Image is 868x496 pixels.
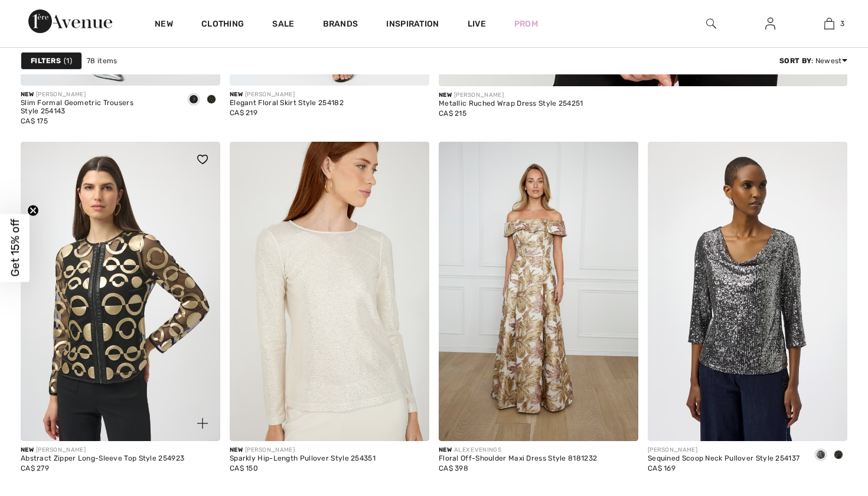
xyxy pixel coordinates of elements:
[439,109,466,118] span: CA$ 215
[230,464,258,472] span: CA$ 150
[779,57,811,65] strong: Sort By
[230,90,344,99] div: [PERSON_NAME]
[230,99,344,107] div: Elegant Floral Skirt Style 254182
[779,56,847,66] div: : Newest
[201,19,244,31] a: Clothing
[21,464,49,472] span: CA$ 279
[230,142,429,441] img: Sparkly Hip-Length Pullover Style 254351. Winter white/gold
[840,18,844,29] span: 3
[323,19,358,31] a: Brands
[21,455,184,463] div: Abstract Zipper Long-Sleeve Top Style 254923
[648,455,800,463] div: Sequined Scoop Neck Pullover Style 254137
[230,446,243,453] span: New
[386,19,439,31] span: Inspiration
[197,418,208,429] img: plus_v2.svg
[439,446,452,453] span: New
[21,446,34,453] span: New
[21,142,220,441] a: Abstract Zipper Long-Sleeve Top Style 254923. Gold/Black
[468,18,486,30] a: Live
[28,9,112,33] img: 1ère Avenue
[185,90,203,110] div: Black/Silver
[830,446,847,465] div: Black/Black
[31,56,61,66] strong: Filters
[439,446,597,455] div: ALEX EVENINGS
[514,18,538,30] a: Prom
[648,446,800,455] div: [PERSON_NAME]
[230,446,376,455] div: [PERSON_NAME]
[824,17,834,31] img: My Bag
[155,19,173,31] a: New
[64,56,72,66] span: 1
[756,17,785,31] a: Sign In
[648,464,676,472] span: CA$ 169
[21,91,34,98] span: New
[765,17,775,31] img: My Info
[203,90,220,110] div: Black/Gold
[792,407,856,437] iframe: Opens a widget where you can find more information
[8,219,22,277] span: Get 15% off
[800,17,858,31] a: 3
[439,464,468,472] span: CA$ 398
[439,92,452,99] span: New
[197,155,208,164] img: heart_black_full.svg
[230,109,257,117] span: CA$ 219
[87,56,117,66] span: 78 items
[21,99,175,116] div: Slim Formal Geometric Trousers Style 254143
[439,142,638,441] img: Floral Off-Shoulder Maxi Dress Style 8181232. Taupe
[230,455,376,463] div: Sparkly Hip-Length Pullover Style 254351
[21,117,48,125] span: CA$ 175
[230,91,243,98] span: New
[706,17,716,31] img: search the website
[21,90,175,99] div: [PERSON_NAME]
[439,91,583,100] div: [PERSON_NAME]
[439,100,583,108] div: Metallic Ruched Wrap Dress Style 254251
[272,19,294,31] a: Sale
[648,142,847,441] img: Sequined Scoop Neck Pullover Style 254137. Black/Silver
[812,446,830,465] div: Black/Silver
[439,455,597,463] div: Floral Off-Shoulder Maxi Dress Style 8181232
[21,446,184,455] div: [PERSON_NAME]
[27,205,39,217] button: Close teaser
